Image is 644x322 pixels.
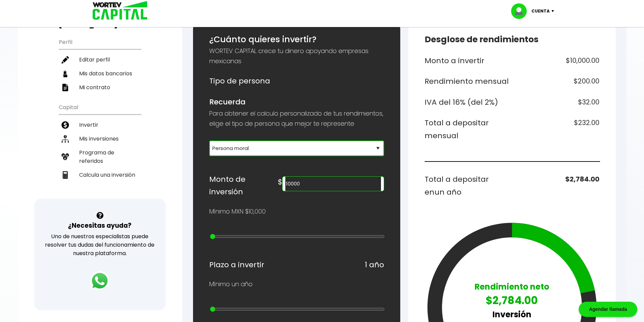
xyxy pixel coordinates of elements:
[531,6,550,16] p: Cuenta
[62,135,69,143] img: inversiones-icon.6695dc30.svg
[43,232,157,257] p: Uno de nuestros especialistas puede resolver tus dudas del funcionamiento de nuestra plataforma.
[278,176,282,189] h6: $
[515,75,599,88] h6: $200.00
[365,258,384,271] h6: 1 año
[515,117,599,142] h6: $232.00
[62,84,69,91] img: contrato-icon.f2db500c.svg
[515,173,599,198] h6: $2,784.00
[59,132,141,146] a: Mis inversiones
[425,33,599,46] h5: Desglose de rendimientos
[515,54,599,67] h6: $10,000.00
[59,168,141,182] a: Calcula una inversión
[425,96,509,109] h6: IVA del 16% (del 2%)
[59,67,141,80] a: Mis datos bancarios
[59,100,141,199] ul: Capital
[209,279,253,289] p: Mínimo un año
[59,34,141,94] ul: Perfil
[425,117,509,142] h6: Total a depositar mensual
[425,75,509,88] h6: Rendimiento mensual
[62,56,69,64] img: editar-icon.952d3147.svg
[68,221,132,230] h3: ¿Necesitas ayuda?
[62,171,69,179] img: calculadora-icon.17d418c4.svg
[209,206,266,217] p: Mínimo MXN $10,000
[209,46,384,66] p: WORTEV CAPITAL crece tu dinero apoyando empresas mexicanas
[550,10,559,12] img: icon-down
[59,80,141,94] a: Mi contrato
[59,118,141,132] a: Invertir
[59,12,141,29] h3: Buen día,
[62,153,69,160] img: recomiendanos-icon.9b8e9327.svg
[90,271,109,290] img: logos_whatsapp-icon.242b2217.svg
[62,70,69,77] img: datos-icon.10cf9172.svg
[209,33,384,46] h5: ¿Cuánto quieres invertir?
[209,173,278,198] h6: Monto de inversión
[475,308,549,320] p: Inversión
[209,96,384,108] h6: Recuerda
[515,96,599,109] h6: $32.00
[209,258,264,271] h6: Plazo a invertir
[475,281,549,293] p: Rendimiento neto
[59,146,141,168] a: Programa de referidos
[579,302,637,317] div: Agendar llamada
[425,54,509,67] h6: Monto a invertir
[209,75,384,88] h6: Tipo de persona
[511,3,531,19] img: profile-image
[475,293,549,308] p: $2,784.00
[59,53,141,67] a: Editar perfil
[425,173,509,198] h6: Total a depositar en un año
[62,121,69,129] img: invertir-icon.b3b967d7.svg
[209,108,384,129] p: Para obtener el calculo personalizado de tus rendimientos, elige el tipo de persona que mejor te ...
